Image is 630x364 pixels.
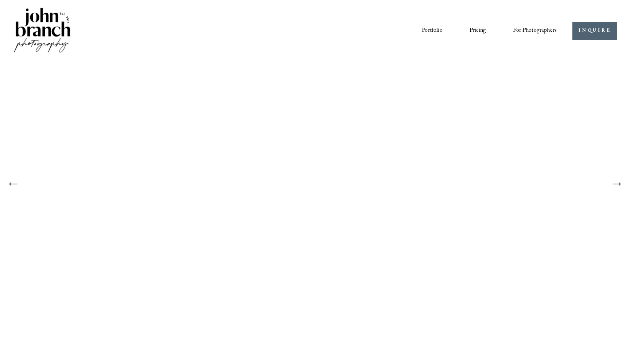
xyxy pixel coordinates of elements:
button: Previous Slide [5,176,22,192]
span: For Photographers [513,25,557,36]
img: John Branch IV Photography [13,6,72,55]
a: Pricing [470,25,486,37]
a: INQUIRE [572,22,617,40]
a: Portfolio [422,25,442,37]
button: Next Slide [608,176,625,192]
a: folder dropdown [513,25,557,37]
